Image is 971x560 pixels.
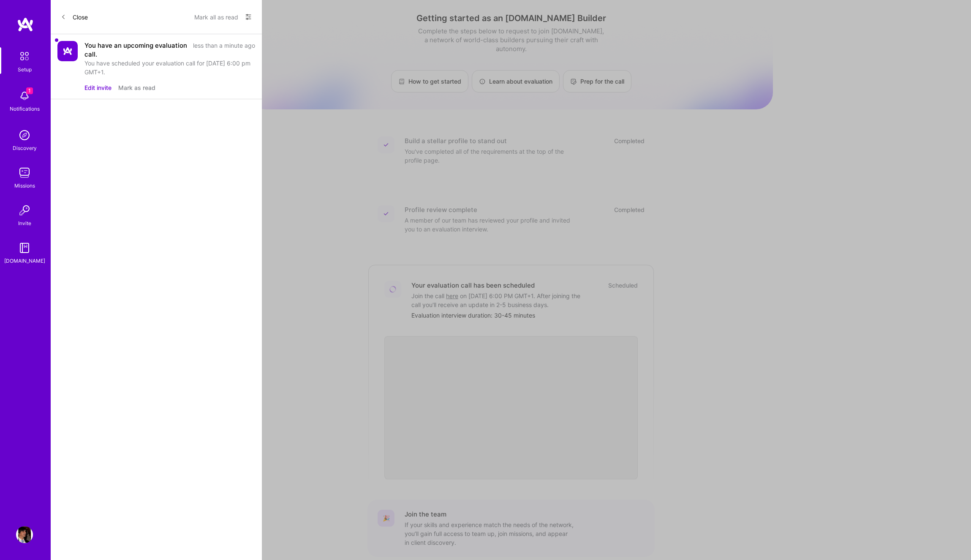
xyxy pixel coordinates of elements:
div: Missions [14,181,35,190]
div: Setup [18,65,32,74]
div: You have an upcoming evaluation call. [84,41,188,59]
img: Invite [16,202,33,219]
img: setup [16,47,33,65]
button: Mark all as read [194,10,238,24]
div: Invite [18,219,31,228]
button: Mark as read [118,83,155,92]
img: logo [17,17,34,32]
img: guide book [16,239,33,256]
div: [DOMAIN_NAME] [4,256,45,265]
img: discovery [16,127,33,144]
img: Company Logo [57,41,78,61]
div: less than a minute ago [193,41,255,59]
img: User Avatar [16,526,33,543]
button: Edit invite [84,83,112,92]
div: Discovery [13,144,37,152]
div: You have scheduled your evaluation call for [DATE] 6:00 pm GMT+1. [84,59,255,76]
img: teamwork [16,164,33,181]
a: User Avatar [14,526,35,543]
button: Close [61,10,88,24]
